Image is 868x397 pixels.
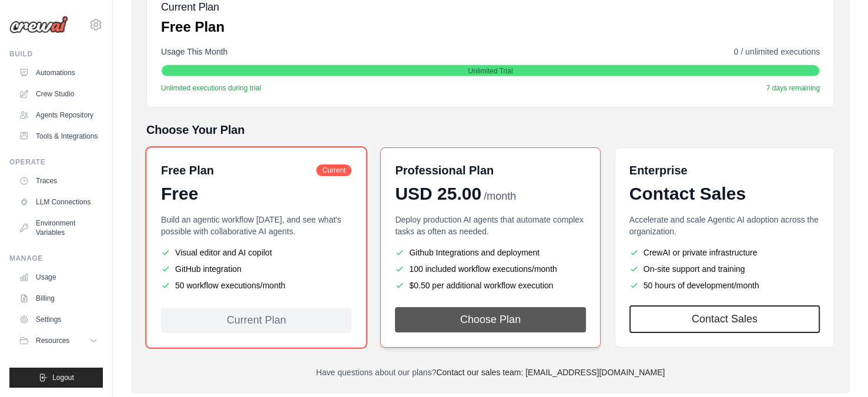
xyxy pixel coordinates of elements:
[161,263,351,275] li: GitHub integration
[395,307,585,332] button: Choose Plan
[629,162,820,179] h6: Enterprise
[14,63,103,82] a: Automations
[9,49,103,59] div: Build
[316,164,351,176] span: Current
[14,310,103,329] a: Settings
[36,336,69,345] span: Resources
[436,368,665,377] a: Contact our sales team: [EMAIL_ADDRESS][DOMAIN_NAME]
[161,83,261,93] span: Unlimited executions during trial
[629,183,820,204] div: Contact Sales
[14,331,103,350] button: Resources
[766,83,820,93] span: 7 days remaining
[146,366,835,378] p: Have questions about our plans?
[161,183,351,204] div: Free
[809,341,868,397] iframe: Chat Widget
[14,214,103,242] a: Environment Variables
[468,66,512,76] span: Unlimited Trial
[484,189,516,204] span: /month
[629,280,820,291] li: 50 hours of development/month
[9,157,103,167] div: Operate
[146,122,835,138] h5: Choose Your Plan
[14,106,103,125] a: Agents Repository
[161,46,227,58] span: Usage This Month
[395,162,494,179] h6: Professional Plan
[395,263,585,275] li: 100 included workflow executions/month
[161,214,351,237] p: Build an agentic workflow [DATE], and see what's possible with collaborative AI agents.
[395,280,585,291] li: $0.50 per additional workflow execution
[14,289,103,308] a: Billing
[629,305,820,333] a: Contact Sales
[395,183,481,204] span: USD 25.00
[161,18,224,36] p: Free Plan
[734,46,820,58] span: 0 / unlimited executions
[52,373,74,382] span: Logout
[161,308,351,333] div: Current Plan
[9,16,68,33] img: Logo
[629,247,820,258] li: CrewAI or private infrastructure
[14,85,103,103] a: Crew Studio
[14,127,103,146] a: Tools & Integrations
[395,214,585,237] p: Deploy production AI agents that automate complex tasks as often as needed.
[9,254,103,263] div: Manage
[14,193,103,211] a: LLM Connections
[161,162,214,179] h6: Free Plan
[161,280,351,291] li: 50 workflow executions/month
[395,247,585,258] li: Github Integrations and deployment
[9,368,103,388] button: Logout
[161,247,351,258] li: Visual editor and AI copilot
[14,268,103,287] a: Usage
[629,214,820,237] p: Accelerate and scale Agentic AI adoption across the organization.
[14,171,103,190] a: Traces
[629,263,820,275] li: On-site support and training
